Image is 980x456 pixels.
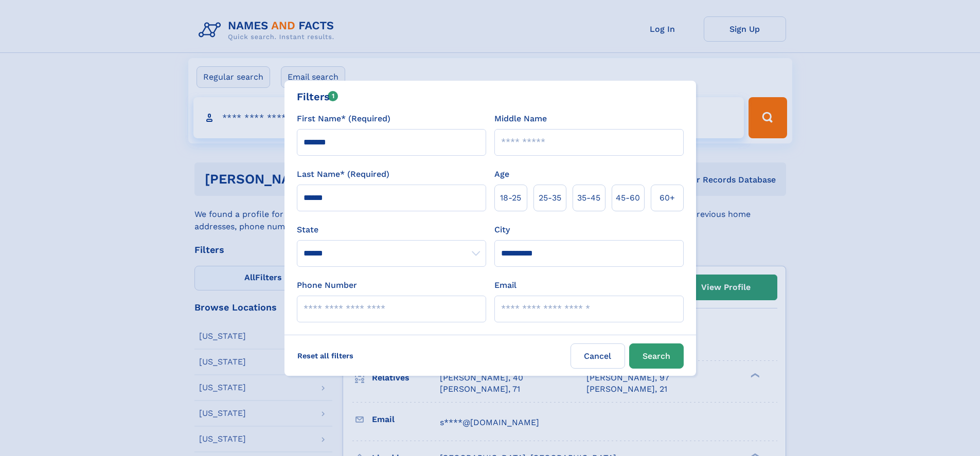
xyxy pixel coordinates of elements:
[494,279,516,291] label: Email
[539,192,561,204] span: 25‑35
[297,224,486,236] label: State
[297,279,357,291] label: Phone Number
[577,192,600,204] span: 35‑45
[297,168,389,180] label: Last Name* (Required)
[494,168,509,180] label: Age
[629,343,684,369] button: Search
[494,224,510,236] label: City
[494,113,547,125] label: Middle Name
[297,113,390,125] label: First Name* (Required)
[571,343,625,369] label: Cancel
[616,192,640,204] span: 45‑60
[660,192,675,204] span: 60+
[297,89,338,104] div: Filters
[500,192,521,204] span: 18‑25
[291,343,360,368] label: Reset all filters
